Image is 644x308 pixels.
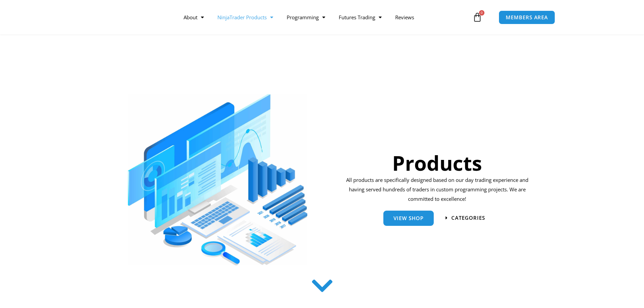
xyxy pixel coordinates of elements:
[344,149,531,177] h1: Products
[446,215,485,220] a: categories
[393,216,424,221] span: View Shop
[332,9,388,25] a: Futures Trading
[280,9,332,25] a: Programming
[383,211,434,226] a: View Shop
[177,9,471,25] nav: Menu
[506,15,548,20] span: MEMBERS AREA
[128,94,307,265] img: ProductsSection scaled | Affordable Indicators – NinjaTrader
[479,10,484,16] span: 0
[211,9,280,25] a: NinjaTrader Products
[344,175,531,204] p: All products are specifically designed based on our day trading experience and having served hund...
[462,7,492,27] a: 0
[388,9,421,25] a: Reviews
[499,10,555,24] a: MEMBERS AREA
[177,9,211,25] a: About
[451,215,485,220] span: categories
[80,5,152,29] img: LogoAI | Affordable Indicators – NinjaTrader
